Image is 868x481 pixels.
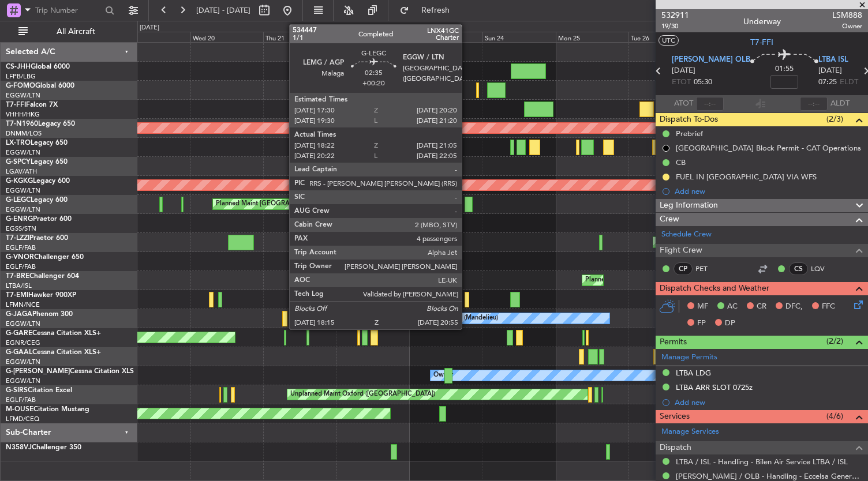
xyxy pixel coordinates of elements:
a: T7-FFIFalcon 7X [6,102,58,108]
span: Dispatch To-Dos [660,113,718,126]
span: Refresh [411,6,460,14]
span: Owner [832,21,862,31]
a: T7-BREChallenger 604 [6,273,79,280]
div: Owner [433,367,453,384]
div: Unplanned Maint Oxford ([GEOGRAPHIC_DATA]) [290,386,435,403]
div: LTBA LDG [676,368,711,378]
span: AC [727,301,738,313]
a: EGLF/FAB [6,262,36,271]
span: FFC [822,301,835,313]
span: G-GAAL [6,349,32,356]
a: LQV [811,264,837,274]
div: Tue 19 [117,32,190,42]
div: Fri 22 [336,32,410,42]
a: [PERSON_NAME] / OLB - Handling - Eccelsa General Aviation [PERSON_NAME] / OLB [676,471,862,481]
span: [DATE] [818,65,842,77]
a: EGGW/LTN [6,186,40,195]
input: Trip Number [35,2,102,19]
span: Dispatch Checks and Weather [660,282,769,295]
span: ETOT [672,77,691,88]
a: G-VNORChallenger 650 [6,254,84,261]
a: EGGW/LTN [6,358,40,366]
a: EGGW/LTN [6,91,40,100]
span: 07:25 [818,77,837,88]
span: 532911 [661,9,689,21]
span: G-JAGA [6,311,32,318]
a: LFPB/LBG [6,72,36,81]
span: (2/2) [826,335,843,347]
span: LX-TRO [6,140,31,146]
a: G-FOMOGlobal 6000 [6,82,74,89]
span: G-KGKG [6,178,33,185]
a: LGAV/ATH [6,167,37,176]
div: Sat 23 [410,32,483,42]
div: [DATE] [140,23,159,33]
div: No Crew Cannes (Mandelieu) [413,310,498,327]
a: T7-N1960Legacy 650 [6,121,75,127]
input: --:-- [696,97,724,111]
span: All Aircraft [30,28,122,36]
a: LFMN/NCE [6,300,40,309]
span: FP [697,318,706,329]
span: 19/30 [661,21,689,31]
div: CP [674,262,693,275]
a: LTBA / ISL - Handling - Bilen Air Service LTBA / ISL [676,457,848,467]
span: T7-FFI [750,36,773,48]
a: PET [695,264,721,274]
a: EGGW/LTN [6,320,40,328]
a: LFMD/CEQ [6,415,39,423]
a: EGSS/STN [6,224,36,233]
span: LTBA ISL [818,54,848,66]
div: Planned Maint [PERSON_NAME] [362,291,458,308]
span: G-SIRS [6,387,28,394]
a: G-GAALCessna Citation XLS+ [6,349,101,356]
span: Flight Crew [660,244,702,257]
div: Wed 20 [190,32,264,42]
span: G-VNOR [6,254,34,261]
span: (4/6) [826,410,843,422]
span: G-LEGC [6,197,31,204]
span: Services [660,410,690,423]
a: T7-LZZIPraetor 600 [6,235,68,242]
span: G-ENRG [6,216,33,223]
span: ELDT [840,77,858,88]
span: G-GARE [6,330,32,337]
div: FUEL IN [GEOGRAPHIC_DATA] VIA WFS [676,172,817,182]
span: T7-LZZI [6,235,29,242]
div: Prebrief [676,129,703,138]
span: [DATE] - [DATE] [196,5,250,16]
span: CR [757,301,766,313]
span: ATOT [674,98,693,110]
span: [DATE] [672,65,695,77]
span: M-OUSE [6,406,33,413]
span: 01:55 [775,63,794,75]
div: Add new [675,397,862,407]
a: G-ENRGPraetor 600 [6,216,72,223]
div: [GEOGRAPHIC_DATA] Block Permit - CAT Operations [676,143,861,153]
span: Leg Information [660,199,718,212]
div: Planned Maint [GEOGRAPHIC_DATA] ([GEOGRAPHIC_DATA]) [361,62,542,80]
a: EGNR/CEG [6,339,40,347]
div: Underway [743,16,781,28]
span: MF [697,301,708,313]
span: LSM888 [832,9,862,21]
span: 05:30 [694,77,712,88]
span: Dispatch [660,441,691,454]
span: (2/3) [826,113,843,125]
a: EGGW/LTN [6,205,40,214]
div: Sun 24 [482,32,556,42]
span: G-FOMO [6,82,35,89]
span: T7-BRE [6,273,29,280]
a: G-SIRSCitation Excel [6,387,72,394]
button: All Aircraft [13,22,125,41]
a: EGLF/FAB [6,396,36,404]
div: Mon 25 [556,32,629,42]
a: T7-EMIHawker 900XP [6,292,76,299]
span: N358VJ [6,444,32,451]
a: Manage Permits [661,352,717,363]
a: VHHH/HKG [6,110,40,119]
a: M-OUSECitation Mustang [6,406,89,413]
span: Crew [660,213,679,226]
span: [PERSON_NAME] OLB [672,54,750,66]
a: EGGW/LTN [6,148,40,157]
